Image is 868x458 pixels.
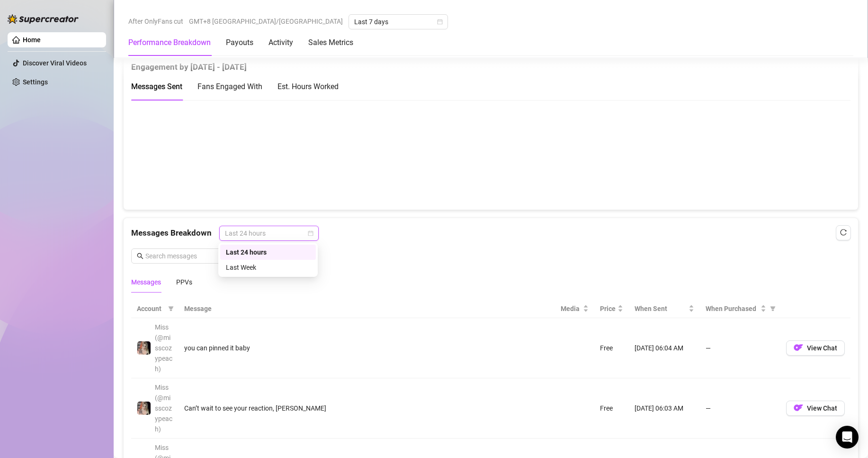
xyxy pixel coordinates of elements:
div: Messages [131,277,161,287]
img: Miss (@misscozypeach) [137,341,151,355]
td: [DATE] 06:04 AM [629,318,700,378]
td: — [700,378,780,439]
th: Price [594,300,629,318]
div: Messages Breakdown [131,226,850,241]
span: Fans Engaged With [197,82,262,91]
div: Last 24 hours [220,245,316,260]
a: OFView Chat [786,406,845,414]
img: OF [794,403,803,412]
span: Price [600,303,616,314]
button: OFView Chat [786,401,845,416]
th: When Sent [629,300,700,318]
div: Can’t wait to see your reaction, [PERSON_NAME] [184,403,549,413]
div: Engagement by [DATE] - [DATE] [131,53,850,73]
span: After OnlyFans cut [128,14,183,28]
span: search [137,253,143,259]
span: View Chat [807,344,837,352]
td: Free [594,318,629,378]
div: Est. Hours Worked [277,81,339,92]
img: logo-BBDzfeDw.svg [8,14,79,24]
a: OFView Chat [786,346,845,354]
div: you can pinned it baby [184,343,549,353]
span: Miss (@misscozypeach) [155,323,172,373]
div: Open Intercom Messenger [836,426,859,449]
div: Activity [268,37,293,48]
span: filter [770,306,776,311]
span: calendar [308,230,313,236]
span: Last 24 hours [225,226,313,240]
span: reload [840,229,847,236]
td: — [700,318,780,378]
th: When Purchased [700,300,780,318]
a: Home [23,36,41,44]
span: Last 7 days [354,15,442,29]
div: Sales Metrics [308,37,353,48]
span: GMT+8 [GEOGRAPHIC_DATA]/[GEOGRAPHIC_DATA] [189,14,343,28]
div: Last 24 hours [226,247,310,257]
span: filter [166,302,176,316]
td: Free [594,378,629,439]
div: Payouts [226,37,253,48]
a: Discover Viral Videos [23,59,87,67]
span: Account [137,303,164,314]
span: filter [768,302,778,316]
img: Miss (@misscozypeach) [137,402,151,415]
th: Media [555,300,594,318]
img: OF [794,343,803,352]
span: Miss (@misscozypeach) [155,384,172,433]
div: Last Week [226,262,310,273]
input: Search messages [145,251,242,261]
span: calendar [437,19,443,25]
span: View Chat [807,404,837,412]
span: When Sent [635,303,687,314]
span: Media [561,303,581,314]
div: Last Week [220,260,316,275]
button: OFView Chat [786,340,845,356]
td: [DATE] 06:03 AM [629,378,700,439]
span: When Purchased [706,303,759,314]
div: Performance Breakdown [128,37,211,48]
span: filter [168,306,174,311]
div: PPVs [176,277,192,287]
span: Messages Sent [131,82,182,91]
a: Settings [23,78,48,86]
th: Message [179,300,555,318]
